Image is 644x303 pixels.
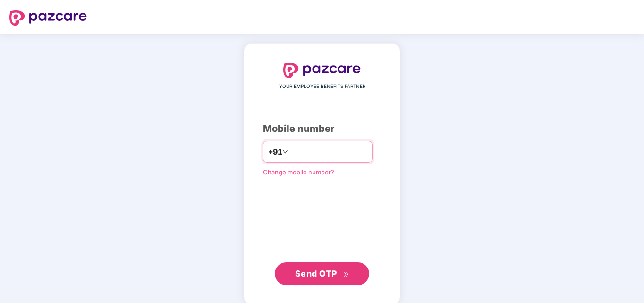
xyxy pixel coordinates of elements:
[9,10,87,26] img: logo
[275,262,369,285] button: Send OTPdouble-right
[282,149,288,155] span: down
[295,268,337,278] span: Send OTP
[268,146,282,158] span: +91
[279,83,365,90] span: YOUR EMPLOYEE BENEFITS PARTNER
[263,121,381,136] div: Mobile number
[263,168,334,176] a: Change mobile number?
[343,271,349,277] span: double-right
[283,63,361,78] img: logo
